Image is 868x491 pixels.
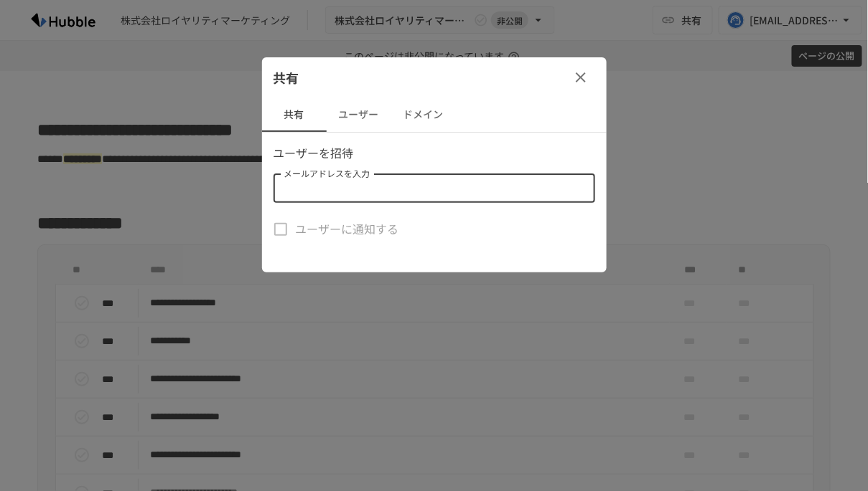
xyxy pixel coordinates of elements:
[262,57,607,97] div: 共有
[296,220,399,239] span: ユーザーに通知する
[274,144,595,163] p: ユーザーを招待
[284,168,370,180] label: メールアドレスを入力
[262,97,327,132] button: 共有
[327,97,391,132] button: ユーザー
[391,97,456,132] button: ドメイン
